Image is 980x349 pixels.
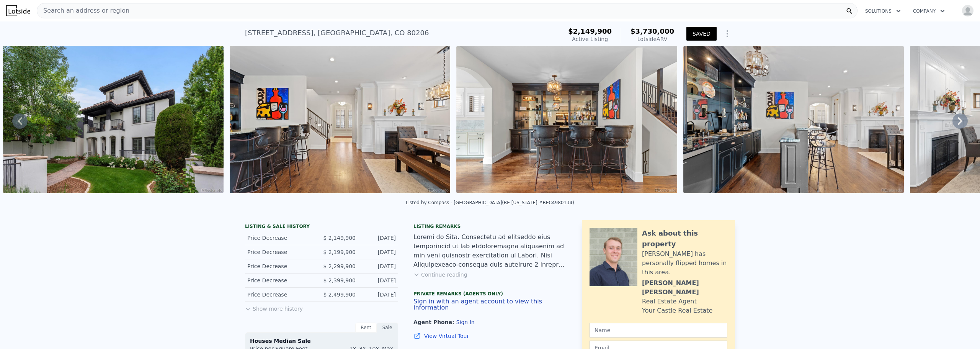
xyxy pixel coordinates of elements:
span: $ 2,299,900 [323,263,356,269]
div: Listing remarks [413,223,567,229]
div: [PERSON_NAME] has personally flipped homes in this area. [642,249,727,277]
img: Sale: 135264034 Parcel: 8208222 [456,46,677,193]
img: Sale: 135264034 Parcel: 8208222 [683,46,904,193]
span: $ 2,199,900 [323,249,356,255]
input: Name [590,323,727,338]
span: Active Listing [572,36,608,42]
span: Search an address or region [37,6,129,15]
span: $3,730,000 [630,27,674,35]
div: [DATE] [362,248,396,256]
span: $ 2,499,900 [323,292,356,298]
div: [DATE] [362,262,396,270]
img: avatar [962,5,974,17]
div: Rent [355,323,377,333]
button: Sign in with an agent account to view this information [413,298,567,311]
div: Price Decrease [247,234,315,242]
div: [DATE] [362,291,396,298]
div: [DATE] [362,277,396,284]
div: Price Decrease [247,277,315,284]
div: Price Decrease [247,291,315,298]
div: Price Decrease [247,262,315,270]
a: View Virtual Tour [413,332,567,340]
span: $2,149,900 [568,27,612,35]
button: Continue reading [413,271,467,279]
div: Private Remarks (Agents Only) [413,291,567,298]
div: Listed by Compass - [GEOGRAPHIC_DATA] (RE [US_STATE] #REC4980134) [406,200,574,205]
div: LISTING & SALE HISTORY [245,223,398,231]
span: Agent Phone: [413,319,456,325]
div: Your Castle Real Estate [642,306,712,315]
div: Real Estate Agent [642,297,697,306]
span: $ 2,399,900 [323,277,356,283]
img: Sale: 135264034 Parcel: 8208222 [3,46,224,193]
button: Company [907,4,951,18]
button: SAVED [686,27,717,41]
div: Price Decrease [247,248,315,256]
button: Show more history [245,302,303,313]
div: Loremi do Sita. Consectetu ad elitseddo eius temporincid ut lab etdoloremagna aliquaenim ad min v... [413,233,567,269]
button: Solutions [859,4,907,18]
img: Lotside [6,5,30,16]
div: [PERSON_NAME] [PERSON_NAME] [642,279,727,297]
img: Sale: 135264034 Parcel: 8208222 [230,46,450,193]
div: [DATE] [362,234,396,242]
button: Show Options [720,26,735,41]
div: Sale [377,323,398,333]
div: Ask about this property [642,228,727,249]
div: [STREET_ADDRESS] , [GEOGRAPHIC_DATA] , CO 80206 [245,28,429,38]
button: Sign In [456,319,475,325]
div: Lotside ARV [630,35,674,43]
span: $ 2,149,900 [323,235,356,241]
div: Houses Median Sale [250,337,393,345]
